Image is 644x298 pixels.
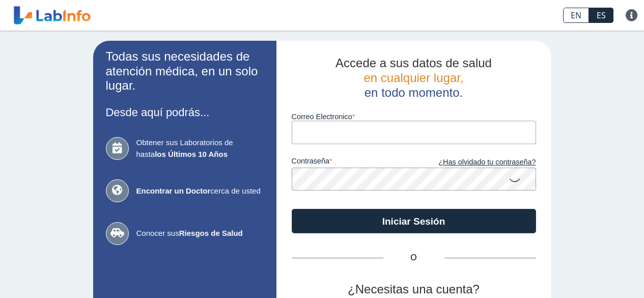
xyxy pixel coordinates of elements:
[292,209,536,233] button: Iniciar Sesión
[292,282,536,297] h2: ¿Necesitas una cuenta?
[589,8,613,23] a: ES
[136,228,264,239] span: Conocer sus
[365,86,463,99] span: en todo momento.
[292,157,414,168] label: contraseña
[179,229,243,237] b: Riesgos de Salud
[136,186,211,195] b: Encontrar un Doctor
[106,49,264,93] h2: Todas sus necesidades de atención médica, en un solo lugar.
[155,150,228,158] b: los Últimos 10 Años
[106,106,264,119] h3: Desde aquí podrás...
[335,56,492,70] span: Accede a sus datos de salud
[136,185,264,197] span: cerca de usted
[383,252,444,264] span: O
[563,8,589,23] a: EN
[136,137,264,160] span: Obtener sus Laboratorios de hasta
[414,157,536,168] a: ¿Has olvidado tu contraseña?
[292,113,536,121] label: Correo Electronico
[363,71,463,85] span: en cualquier lugar,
